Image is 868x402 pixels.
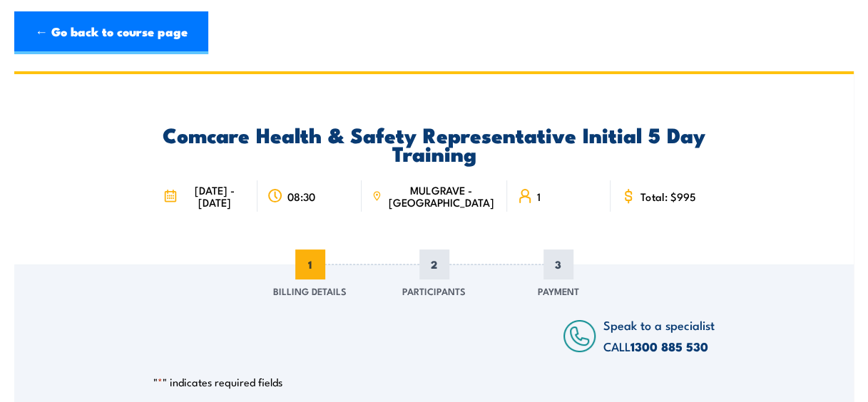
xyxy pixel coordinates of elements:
[295,249,325,279] span: 1
[14,11,208,54] a: ← Go back to course page
[287,190,315,202] span: 08:30
[640,190,695,202] span: Total: $995
[181,184,247,208] span: [DATE] - [DATE]
[543,249,573,279] span: 3
[153,125,715,162] h2: Comcare Health & Safety Representative Initial 5 Day Training
[153,375,715,389] p: " " indicates required fields
[273,284,347,298] span: Billing Details
[386,184,497,208] span: MULGRAVE - [GEOGRAPHIC_DATA]
[630,337,708,356] a: 1300 885 530
[402,284,466,298] span: Participants
[538,284,579,298] span: Payment
[603,316,715,355] span: Speak to a specialist CALL
[419,249,449,279] span: 2
[537,190,541,202] span: 1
